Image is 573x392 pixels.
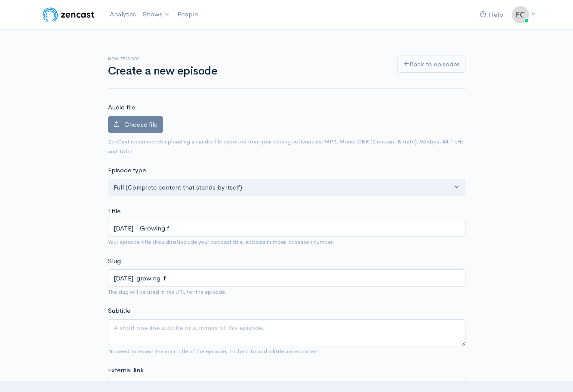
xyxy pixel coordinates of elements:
label: External link [108,365,144,375]
img: ZenCast Logo [41,6,96,23]
h6: New episode [108,56,387,61]
span: Choose file [124,120,157,128]
button: Full (Complete content that stands by itself) [108,179,465,196]
label: Audio file [108,103,135,112]
img: ... [512,6,529,23]
input: title-of-episode [108,269,465,287]
label: Subtitle [108,306,130,316]
small: No need to repeat the main title of the episode, it's best to add a little more context. [108,348,321,355]
a: Analytics [106,5,139,24]
a: Help [476,6,507,24]
a: Shows [139,5,174,24]
small: Your episode title should include your podcast title, episode number, or season number. [108,238,334,246]
a: Back to episodes [397,56,465,73]
small: The slug will be used in the URL for the episode. [108,288,227,296]
label: Slug [108,256,121,266]
strong: not [169,238,179,246]
input: What is the episode's title? [108,220,465,237]
h1: Create a new episode [108,65,387,78]
div: Full (Complete content that stands by itself) [114,183,452,193]
label: Episode type [108,165,146,175]
label: Title [108,206,120,216]
small: ZenCast recommends uploading an audio file exported from your editing software as: MP3, Mono, CBR... [108,138,464,155]
a: People [174,5,201,24]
